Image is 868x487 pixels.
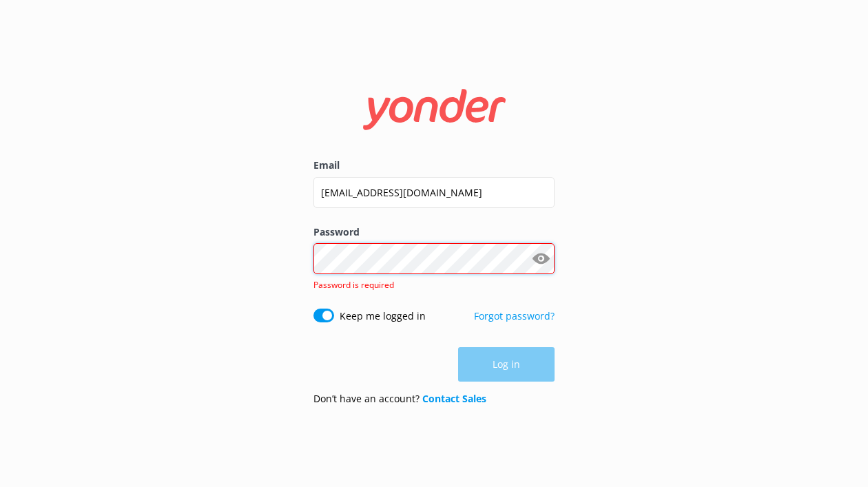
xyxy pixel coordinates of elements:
a: Forgot password? [474,309,555,322]
p: Don’t have an account? [313,391,486,406]
label: Email [313,158,555,173]
button: Show password [527,245,555,273]
a: Contact Sales [422,392,486,405]
label: Password [313,225,555,240]
span: Password is required [313,279,394,291]
input: user@emailaddress.com [313,177,555,208]
label: Keep me logged in [340,309,426,324]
